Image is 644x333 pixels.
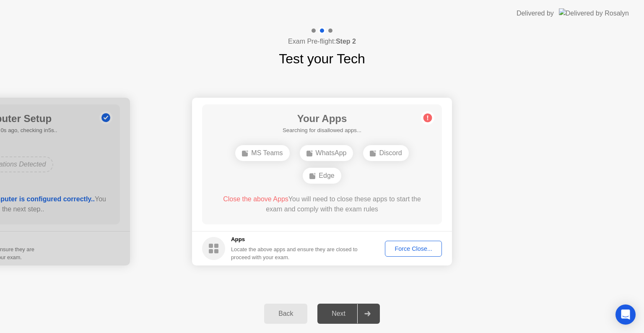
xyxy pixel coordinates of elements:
div: Delivered by [517,8,554,18]
button: Force Close... [385,241,442,257]
h1: Your Apps [283,111,361,126]
span: Close the above Apps [223,195,288,203]
b: Step 2 [336,38,356,45]
div: Discord [363,145,408,161]
div: WhatsApp [300,145,353,161]
button: Back [264,304,307,324]
div: Next [320,310,357,317]
img: Delivered by Rosalyn [559,8,629,18]
h1: Test your Tech [279,49,365,69]
button: Next [317,304,380,324]
div: You will need to close these apps to start the exam and comply with the exam rules [214,194,430,214]
h4: Exam Pre-flight: [288,36,356,47]
div: Edge [303,168,341,184]
div: Open Intercom Messenger [615,304,636,325]
div: Force Close... [388,245,439,252]
div: MS Teams [235,145,289,161]
h5: Searching for disallowed apps... [283,126,361,135]
h5: Apps [231,235,358,244]
div: Back [267,310,305,317]
div: Locate the above apps and ensure they are closed to proceed with your exam. [231,245,358,261]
